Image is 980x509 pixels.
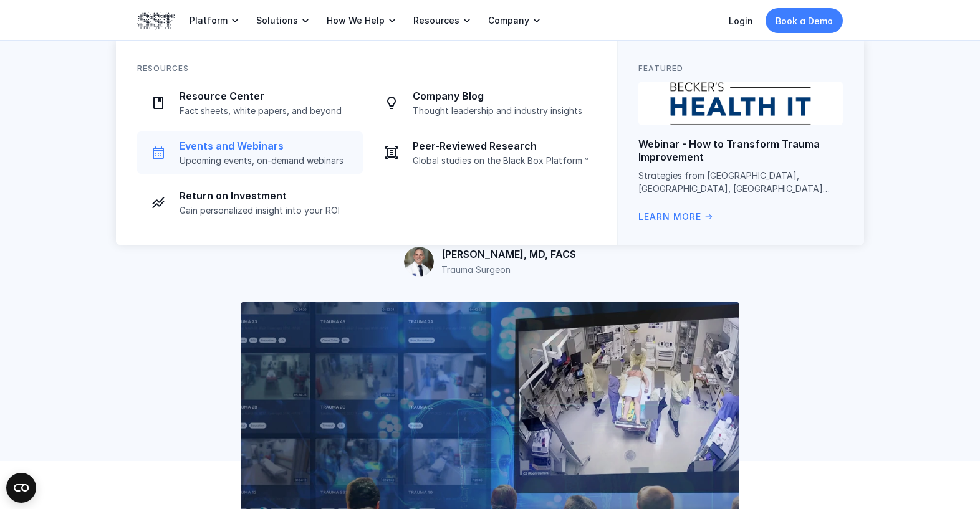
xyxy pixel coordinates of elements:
[190,15,228,26] p: Platform
[6,473,36,503] button: Open CMP widget
[441,248,576,261] p: [PERSON_NAME], MD, FACS
[180,189,355,202] p: Return on Investment
[729,16,753,26] a: Login
[137,181,363,224] a: Investment iconReturn on InvestmentGain personalized insight into your ROI
[638,169,843,195] p: Strategies from [GEOGRAPHIC_DATA], [GEOGRAPHIC_DATA], [GEOGRAPHIC_DATA][US_STATE], and [GEOGRAPHI...
[488,15,529,26] p: Company
[180,205,355,216] p: Gain personalized insight into your ROI
[370,82,596,124] a: Lightbulb iconCompany BlogThought leadership and industry insights
[441,263,511,276] p: Trauma Surgeon
[180,155,355,166] p: Upcoming events, on-demand webinars
[137,62,189,74] p: Resources
[413,90,588,103] p: Company Blog
[384,145,399,160] img: Journal icon
[256,15,298,26] p: Solutions
[413,155,588,166] p: Global studies on the Black Box Platform™
[180,90,355,103] p: Resource Center
[370,131,596,174] a: Journal iconPeer-Reviewed ResearchGlobal studies on the Black Box Platform™
[137,131,363,174] a: Calendar iconEvents and WebinarsUpcoming events, on-demand webinars
[776,14,833,27] p: Book a Demo
[137,82,363,124] a: Paper iconResource CenterFact sheets, white papers, and beyond
[766,8,843,33] a: Book a Demo
[151,95,166,110] img: Paper icon
[137,10,175,31] img: SST logo
[404,247,434,277] img: Ryan P. Dumas headshot
[704,212,714,222] span: arrow_right_alt
[384,95,399,110] img: Lightbulb icon
[638,138,843,164] p: Webinar - How to Transform Trauma Improvement
[638,82,843,224] a: Becker's logoWebinar - How to Transform Trauma ImprovementStrategies from [GEOGRAPHIC_DATA], [GEO...
[327,15,385,26] p: How We Help
[638,82,843,125] img: Becker's logo
[638,210,701,224] p: Learn More
[151,145,166,160] img: Calendar icon
[638,62,683,74] p: Featured
[180,140,355,153] p: Events and Webinars
[151,195,166,210] img: Investment icon
[413,105,588,117] p: Thought leadership and industry insights
[413,140,588,153] p: Peer-Reviewed Research
[180,105,355,117] p: Fact sheets, white papers, and beyond
[413,15,459,26] p: Resources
